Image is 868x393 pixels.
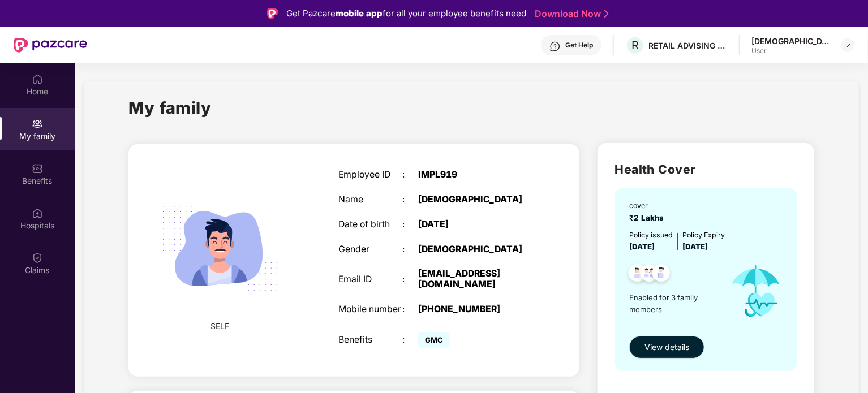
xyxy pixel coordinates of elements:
img: svg+xml;base64,PHN2ZyB3aWR0aD0iMjAiIGhlaWdodD0iMjAiIHZpZXdCb3g9IjAgMCAyMCAyMCIgZmlsbD0ibm9uZSIgeG... [32,118,43,129]
img: New Pazcare Logo [14,38,87,53]
div: IMPL919 [418,170,530,180]
span: GMC [418,332,450,348]
span: [DATE] [682,242,708,251]
img: svg+xml;base64,PHN2ZyBpZD0iRHJvcGRvd24tMzJ4MzIiIHhtbG5zPSJodHRwOi8vd3d3LnczLm9yZy8yMDAwL3N2ZyIgd2... [843,41,852,50]
div: Mobile number [338,304,402,315]
div: : [402,335,418,346]
img: svg+xml;base64,PHN2ZyBpZD0iQmVuZWZpdHMiIHhtbG5zPSJodHRwOi8vd3d3LnczLm9yZy8yMDAwL3N2ZyIgd2lkdGg9Ij... [32,163,43,174]
div: : [402,304,418,315]
div: Get Help [565,41,593,50]
img: svg+xml;base64,PHN2ZyBpZD0iSGVscC0zMngzMiIgeG1sbnM9Imh0dHA6Ly93d3cudzMub3JnLzIwMDAvc3ZnIiB3aWR0aD... [549,41,561,52]
div: Policy issued [629,230,673,240]
img: svg+xml;base64,PHN2ZyB4bWxucz0iaHR0cDovL3d3dy53My5vcmcvMjAwMC9zdmciIHdpZHRoPSI0OC45MTUiIGhlaWdodD... [635,261,663,288]
div: [DEMOGRAPHIC_DATA] [751,36,831,46]
img: icon [720,253,792,330]
img: svg+xml;base64,PHN2ZyB4bWxucz0iaHR0cDovL3d3dy53My5vcmcvMjAwMC9zdmciIHdpZHRoPSIyMjQiIGhlaWdodD0iMT... [148,176,292,320]
div: : [402,195,418,205]
div: Name [338,195,402,205]
span: [DATE] [629,242,655,251]
div: [EMAIL_ADDRESS][DOMAIN_NAME] [418,269,530,290]
img: Logo [267,8,278,19]
h2: Health Cover [615,160,797,179]
span: View details [644,341,689,353]
img: svg+xml;base64,PHN2ZyBpZD0iSG9tZSIgeG1sbnM9Imh0dHA6Ly93d3cudzMub3JnLzIwMDAvc3ZnIiB3aWR0aD0iMjAiIG... [32,74,43,85]
div: Benefits [338,335,402,346]
span: Enabled for 3 family members [629,292,720,315]
div: [DATE] [418,219,530,230]
span: SELF [211,320,230,332]
div: Employee ID [338,170,402,180]
div: cover [629,200,668,211]
div: [PHONE_NUMBER] [418,304,530,315]
strong: mobile app [336,8,383,19]
div: Date of birth [338,219,402,230]
img: svg+xml;base64,PHN2ZyB4bWxucz0iaHR0cDovL3d3dy53My5vcmcvMjAwMC9zdmciIHdpZHRoPSI0OC45NDMiIGhlaWdodD... [647,261,675,288]
img: svg+xml;base64,PHN2ZyBpZD0iQ2xhaW0iIHhtbG5zPSJodHRwOi8vd3d3LnczLm9yZy8yMDAwL3N2ZyIgd2lkdGg9IjIwIi... [32,252,43,264]
div: RETAIL ADVISING SERVICES LLP [648,40,728,51]
div: User [751,46,831,55]
div: : [402,219,418,230]
span: R [631,38,639,52]
img: svg+xml;base64,PHN2ZyBpZD0iSG9zcGl0YWxzIiB4bWxucz0iaHR0cDovL3d3dy53My5vcmcvMjAwMC9zdmciIHdpZHRoPS... [32,208,43,219]
span: ₹2 Lakhs [629,213,668,222]
button: View details [629,336,704,359]
a: Download Now [535,8,605,20]
div: Get Pazcare for all your employee benefits need [286,7,526,20]
div: : [402,244,418,255]
div: Email ID [338,274,402,285]
div: [DEMOGRAPHIC_DATA] [418,195,530,205]
div: [DEMOGRAPHIC_DATA] [418,244,530,255]
div: : [402,274,418,285]
img: svg+xml;base64,PHN2ZyB4bWxucz0iaHR0cDovL3d3dy53My5vcmcvMjAwMC9zdmciIHdpZHRoPSI0OC45NDMiIGhlaWdodD... [624,261,651,288]
img: Stroke [604,8,609,20]
div: : [402,170,418,180]
h1: My family [128,95,212,120]
div: Gender [338,244,402,255]
div: Policy Expiry [682,230,725,240]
